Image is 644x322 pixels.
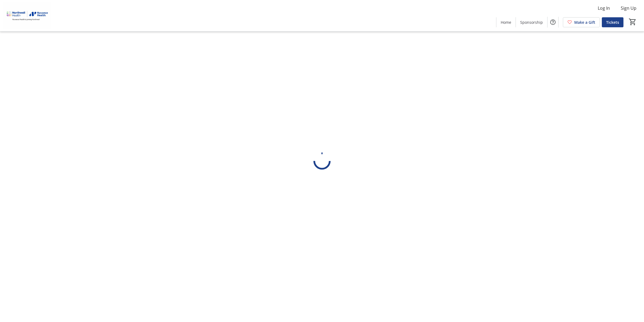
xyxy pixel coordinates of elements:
[563,17,600,27] a: Make a Gift
[628,17,638,27] button: Cart
[520,19,543,25] span: Sponsorship
[547,17,558,28] button: Help
[616,4,641,12] button: Sign Up
[3,2,51,29] img: Nuvance Health's Logo
[516,17,547,27] a: Sponsorship
[574,19,595,25] span: Make a Gift
[602,17,623,27] a: Tickets
[496,17,516,27] a: Home
[593,4,614,12] button: Log In
[621,5,636,11] span: Sign Up
[606,19,619,25] span: Tickets
[598,5,610,11] span: Log In
[501,19,511,25] span: Home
